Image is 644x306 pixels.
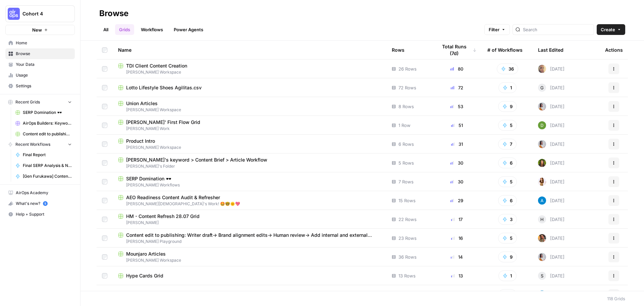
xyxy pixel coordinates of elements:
span: Your Data [16,61,72,68]
span: 22 Rows [398,216,417,223]
div: Total Runs (7d) [437,41,477,59]
div: 72 [437,84,477,91]
span: Product Intro [126,138,155,144]
span: [PERSON_NAME] Work [118,126,381,132]
div: # of Workflows [487,41,523,59]
span: Mounjaro Articles [126,251,166,257]
span: Filter [489,26,499,33]
span: [PERSON_NAME]'s keyword > Content Brief > Article Workflow [126,157,267,163]
a: SERP Domination 🕶️[PERSON_NAME] Workflows [118,175,381,188]
div: What's new? [6,199,74,209]
span: AirOps Academy [16,190,72,196]
span: 8 Rows [398,103,414,110]
span: [PERSON_NAME][DEMOGRAPHIC_DATA]'s Work! 🤩🤓🌞💖 [118,201,381,207]
span: G [540,84,544,91]
span: 13 Rows [398,272,416,279]
span: Union Articles [126,100,158,107]
span: New [32,27,42,33]
button: Help + Support [5,209,75,220]
div: 14 [437,254,477,260]
span: Content edit to publishing: Writer draft-> Brand alignment edits-> Human review-> Add internal an... [126,232,381,238]
button: 36 [497,63,518,74]
a: Usage [5,70,75,81]
span: [PERSON_NAME] Workspace [118,144,381,150]
img: dv492c8bjtr091ls286jptzea6tx [538,178,546,186]
a: AirOps Builders: Keyword -> Content Brief -> Article [12,118,75,129]
span: HM - Content Refresh 28.07 Grid [126,213,200,220]
img: knmefa8n1gn4ubp7wm6dsgpq4v8p [538,121,546,129]
span: 5 Rows [398,160,414,166]
span: Recent Grids [15,99,40,105]
span: H [540,216,544,223]
img: 1qz8yyhxcxooj369xy6o715b8lc4 [538,291,546,299]
span: SERP Domination 🕶️ [126,175,171,182]
a: TDI Client Content Creation[PERSON_NAME] Workspace [118,62,381,75]
span: [PERSON_NAME] Playground [118,238,381,245]
button: 6 [498,158,517,168]
a: [PERSON_NAME]' First Flow Grid[PERSON_NAME] Work [118,119,381,132]
a: Power Agents [170,24,207,35]
button: What's new? 5 [5,198,75,209]
img: wqouze03vak4o7r0iykpfqww9cw8 [538,140,546,148]
button: 6 [498,195,517,206]
div: [DATE] [538,291,565,299]
span: [PERSON_NAME] Workspace [118,257,381,263]
span: Recent Workflows [15,141,50,147]
a: [Gen Furukawa] Content Creation Power Agent Workflow [12,171,75,182]
button: 1 [498,289,517,300]
div: 17 [437,216,477,223]
span: Usage [16,72,72,78]
img: wqouze03vak4o7r0iykpfqww9cw8 [538,102,546,111]
a: Content edit to publishing: Writer draft-> Brand alignment edits-> Human review-> Add internal an... [12,129,75,139]
a: Final Report [12,149,75,160]
div: Actions [605,41,623,59]
a: Lotto Lifestyle Shoes Agilitas.csv [118,84,381,91]
span: Hype Cards Grid [126,272,163,279]
img: o3cqybgnmipr355j8nz4zpq1mc6x [538,196,546,205]
button: 1 [498,82,517,93]
span: Lotto Lifestyle Shoes Agilitas.csv [126,84,202,91]
a: Settings [5,81,75,91]
div: 13 [437,272,477,279]
a: Final SERP Analysis & Next Steps [12,160,75,171]
span: TDI Client Content Creation [126,62,187,69]
span: 6 Rows [398,141,414,147]
a: Product Intro[PERSON_NAME] Workspace [118,138,381,150]
a: AEO Readiness Content Audit & Refresher[PERSON_NAME][DEMOGRAPHIC_DATA]'s Work! 🤩🤓🌞💖 [118,194,381,207]
div: Browse [99,8,128,19]
div: [DATE] [538,234,565,242]
span: [PERSON_NAME] Workspace [118,69,381,75]
button: Filter [484,24,510,35]
img: Cohort 4 Logo [8,8,20,20]
button: Recent Grids [5,97,75,107]
button: Recent Workflows [5,139,75,149]
span: Settings [16,83,72,89]
button: 5 [498,120,517,131]
div: 51 [437,122,477,129]
button: 5 [498,233,517,244]
div: [DATE] [538,196,565,205]
button: 1 [498,270,517,281]
span: Content edit to publishing: Writer draft-> Brand alignment edits-> Human review-> Add internal an... [23,131,72,137]
span: AEO Readiness Content Audit & Refresher [126,194,220,201]
text: 5 [44,202,46,205]
div: [DATE] [538,253,565,261]
div: [DATE] [538,140,565,148]
span: [PERSON_NAME] Workflows [118,182,381,188]
a: Workflows [137,24,167,35]
span: Browse [16,51,72,57]
div: 30 [437,178,477,185]
img: 5os6fqfoz3fj3famzncg4cvo6d4f [538,159,546,167]
span: [PERSON_NAME] Workspace [118,107,381,113]
button: Workspace: Cohort 4 [5,5,75,22]
div: [DATE] [538,178,565,186]
span: Final SERP Analysis & Next Steps [23,163,72,169]
div: 31 [437,141,477,147]
a: Grids [115,24,134,35]
a: Home [5,38,75,48]
span: 72 Rows [398,84,416,91]
button: 9 [498,101,517,112]
img: rpnue5gqhgwwz5ulzsshxcaclga5 [538,65,546,73]
button: 7 [498,139,517,149]
a: AirOps Academy [5,187,75,198]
